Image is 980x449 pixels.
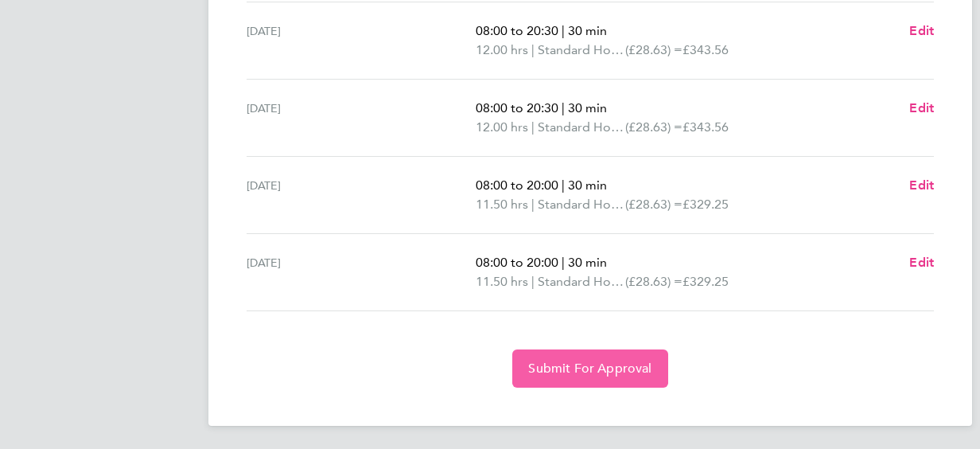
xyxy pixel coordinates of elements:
[625,274,682,289] span: (£28.63) =
[512,349,667,388] button: Submit For Approval
[909,253,934,272] a: Edit
[476,255,558,270] span: 08:00 to 20:00
[682,197,729,212] span: £329.25
[909,99,934,118] a: Edit
[562,100,565,115] span: |
[909,255,934,270] span: Edit
[476,178,558,193] span: 08:00 to 20:00
[562,178,565,193] span: |
[247,99,476,137] div: [DATE]
[568,255,607,270] span: 30 min
[476,274,528,289] span: 11.50 hrs
[538,118,625,137] span: Standard Hourly
[476,42,528,57] span: 12.00 hrs
[531,274,535,289] span: |
[476,100,558,115] span: 08:00 to 20:30
[247,176,476,214] div: [DATE]
[531,197,535,212] span: |
[909,178,934,193] span: Edit
[909,23,934,38] span: Edit
[247,21,476,60] div: [DATE]
[562,23,565,38] span: |
[682,274,729,289] span: £329.25
[531,119,535,135] span: |
[538,41,625,60] span: Standard Hourly
[476,119,528,135] span: 12.00 hrs
[625,42,682,57] span: (£28.63) =
[568,23,607,38] span: 30 min
[562,255,565,270] span: |
[909,100,934,115] span: Edit
[625,197,682,212] span: (£28.63) =
[568,100,607,115] span: 30 min
[476,197,528,212] span: 11.50 hrs
[682,119,729,135] span: £343.56
[625,119,682,135] span: (£28.63) =
[476,23,558,38] span: 08:00 to 20:30
[538,195,625,214] span: Standard Hourly
[247,253,476,291] div: [DATE]
[531,42,535,57] span: |
[909,176,934,195] a: Edit
[568,178,607,193] span: 30 min
[528,361,651,377] span: Submit For Approval
[909,21,934,41] a: Edit
[682,42,729,57] span: £343.56
[538,272,625,291] span: Standard Hourly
